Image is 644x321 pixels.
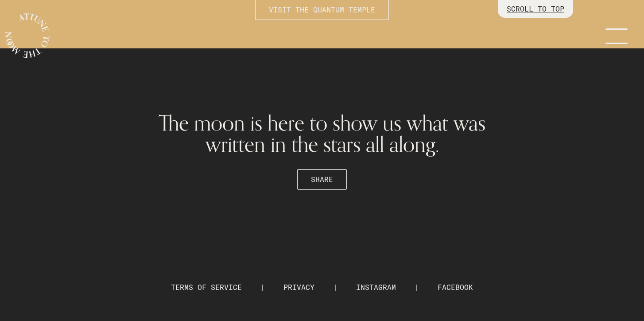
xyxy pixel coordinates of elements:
[507,4,564,14] p: SCROLL TO TOP
[171,283,242,292] a: TERMS OF SERVICE
[297,169,347,190] button: SHARE
[438,283,473,292] a: FACEBOOK
[356,283,396,292] a: INSTAGRAM
[246,268,279,307] div: |
[269,4,375,15] span: VISIT THE QUANTUM TEMPLE
[311,174,333,185] span: SHARE
[400,268,433,307] div: |
[319,268,352,307] div: |
[130,112,514,155] h1: The moon is here to show us what was written in the stars all along.
[283,283,314,292] a: PRIVACY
